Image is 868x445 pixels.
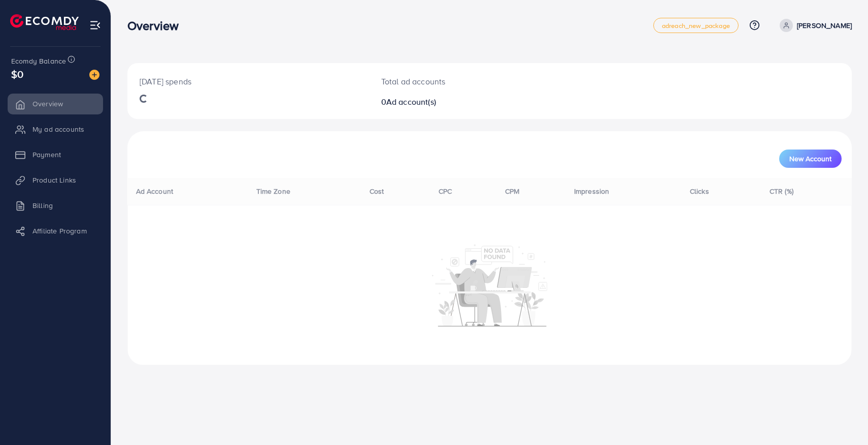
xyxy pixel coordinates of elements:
h3: Overview [127,18,187,33]
p: [DATE] spends [140,75,357,87]
span: adreach_new_package [662,22,730,29]
span: New Account [789,155,831,162]
a: [PERSON_NAME] [776,19,852,32]
h2: 0 [381,97,538,107]
button: New Account [779,150,842,168]
img: image [89,70,99,80]
span: Ecomdy Balance [11,56,66,66]
span: Ad account(s) [386,96,436,107]
p: Total ad accounts [381,75,538,87]
p: [PERSON_NAME] [797,19,852,32]
img: logo [10,14,79,30]
img: menu [89,19,101,31]
a: adreach_new_package [653,18,739,33]
span: $0 [11,67,23,81]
